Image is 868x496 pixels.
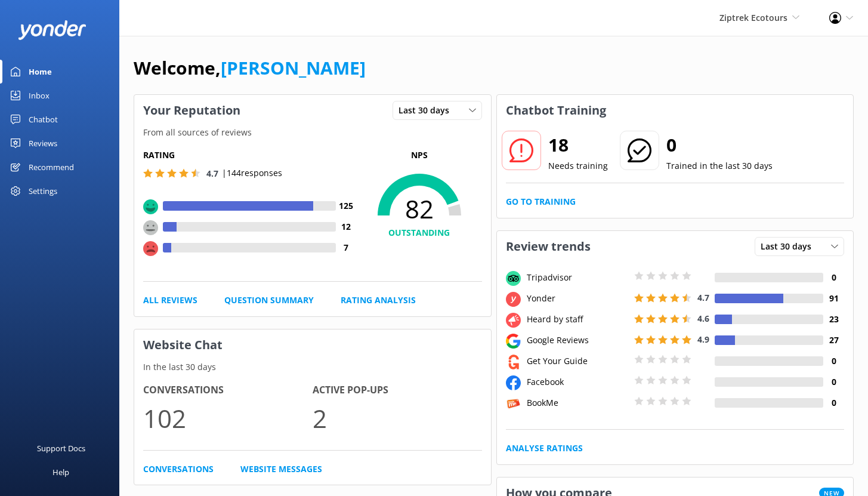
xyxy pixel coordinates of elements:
[29,84,50,107] div: Inbox
[697,292,709,303] span: 4.7
[336,199,357,212] h4: 125
[823,334,844,347] h4: 27
[524,334,631,347] div: Google Reviews
[524,292,631,305] div: Yonder
[524,396,631,409] div: BookMe
[143,294,197,307] a: All Reviews
[134,126,491,139] p: From all sources of reviews
[134,361,491,374] p: In the last 30 days
[357,194,482,224] span: 82
[221,56,366,80] a: [PERSON_NAME]
[524,375,631,389] div: Facebook
[336,241,357,254] h4: 7
[357,226,482,239] h4: OUTSTANDING
[313,383,482,398] h4: Active Pop-ups
[761,240,818,253] span: Last 30 days
[143,398,313,438] p: 102
[37,436,85,460] div: Support Docs
[524,271,631,284] div: Tripadvisor
[506,442,583,455] a: Analyse Ratings
[313,398,482,438] p: 2
[823,396,844,409] h4: 0
[823,313,844,326] h4: 23
[697,313,709,324] span: 4.6
[18,20,87,40] img: yonder-white-logo.png
[240,463,322,476] a: Website Messages
[341,294,416,307] a: Rating Analysis
[29,155,74,179] div: Recommend
[206,168,218,179] span: 4.7
[143,149,357,162] h5: Rating
[224,294,314,307] a: Question Summary
[548,131,608,159] h2: 18
[823,375,844,389] h4: 0
[29,60,52,84] div: Home
[719,12,787,23] span: Ziptrek Ecotours
[497,95,615,126] h3: Chatbot Training
[357,149,482,162] p: NPS
[29,179,57,203] div: Settings
[29,131,57,155] div: Reviews
[143,463,214,476] a: Conversations
[143,383,313,398] h4: Conversations
[399,104,456,117] span: Last 30 days
[134,54,366,82] h1: Welcome,
[666,131,773,159] h2: 0
[524,355,631,368] div: Get Your Guide
[52,460,69,484] div: Help
[548,159,608,172] p: Needs training
[666,159,773,172] p: Trained in the last 30 days
[134,329,491,361] h3: Website Chat
[134,95,249,126] h3: Your Reputation
[823,292,844,305] h4: 91
[336,220,357,233] h4: 12
[823,271,844,284] h4: 0
[697,334,709,345] span: 4.9
[29,107,58,131] div: Chatbot
[506,195,576,208] a: Go to Training
[823,355,844,368] h4: 0
[222,167,282,180] p: | 144 responses
[497,231,600,262] h3: Review trends
[524,313,631,326] div: Heard by staff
